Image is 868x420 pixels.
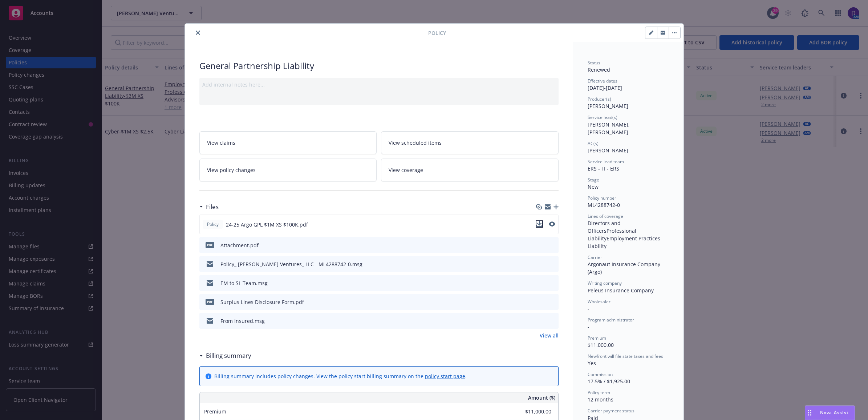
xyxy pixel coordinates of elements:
[588,147,628,154] span: [PERSON_NAME]
[549,260,556,268] button: preview file
[528,394,555,401] span: Amount ($)
[588,159,624,165] span: Service lead team
[538,317,543,325] button: download file
[536,220,543,229] button: download file
[588,396,613,403] span: 12 months
[588,140,599,147] span: AC(s)
[588,341,614,348] span: $11,000.00
[220,260,362,268] div: Policy_ [PERSON_NAME] Ventures_ LLC - ML4288742-0.msg
[588,165,619,172] span: ERS - FI - ERS
[389,166,423,174] span: View coverage
[220,279,268,287] div: EM to SL Team.msg
[381,159,559,181] a: View coverage
[206,351,251,360] h3: Billing summary
[206,242,214,248] span: pdf
[588,378,630,385] span: 17.5% / $1,925.00
[549,279,556,287] button: preview file
[549,221,555,227] button: preview file
[588,183,599,190] span: New
[588,96,611,102] span: Producer(s)
[820,409,849,416] span: Nova Assist
[588,114,617,120] span: Service lead(s)
[536,220,543,228] button: download file
[588,227,638,242] span: Professional Liability
[588,103,628,109] span: [PERSON_NAME]
[199,351,251,360] div: Billing summary
[199,159,377,181] a: View policy changes
[588,335,606,341] span: Premium
[549,241,556,249] button: preview file
[549,298,556,306] button: preview file
[588,353,663,359] span: Newfront will file state taxes and fees
[588,220,622,234] span: Directors and Officers
[204,408,226,415] span: Premium
[805,406,814,420] div: Drag to move
[220,317,265,325] div: From Insured.msg
[588,60,600,66] span: Status
[538,298,543,306] button: download file
[549,317,556,325] button: preview file
[588,254,602,260] span: Carrier
[588,371,613,377] span: Commission
[588,360,596,367] span: Yes
[588,305,589,312] span: -
[588,317,634,323] span: Program administrator
[588,78,669,92] div: [DATE] - [DATE]
[588,299,611,305] span: Wholesaler
[538,279,543,287] button: download file
[428,29,446,37] span: Policy
[220,298,304,306] div: Surplus Lines Disclosure Form.pdf
[425,373,465,380] a: policy start page
[588,235,662,249] span: Employment Practices Liability
[588,287,654,294] span: Peleus Insurance Company
[199,202,219,212] div: Files
[202,81,556,88] div: Add internal notes here...
[588,213,623,219] span: Lines of coverage
[206,202,219,212] h3: Files
[226,221,308,228] span: 24-25 Argo GPL $1M XS $100K.pdf
[538,241,543,249] button: download file
[549,220,555,229] button: preview file
[805,405,855,420] button: Nova Assist
[214,372,467,380] div: Billing summary includes policy changes. View the policy start billing summary on the .
[207,166,256,174] span: View policy changes
[199,60,559,72] div: General Partnership Liability
[220,241,259,249] div: Attachment.pdf
[588,78,617,84] span: Effective dates
[588,177,599,183] span: Stage
[588,201,620,208] span: ML4288742-0
[540,332,559,339] a: View all
[588,389,610,396] span: Policy term
[588,280,622,286] span: Writing company
[194,28,202,37] button: close
[588,408,634,414] span: Carrier payment status
[381,131,559,154] a: View scheduled items
[389,139,442,147] span: View scheduled items
[206,299,214,304] span: pdf
[588,261,662,275] span: Argonaut Insurance Company (Argo)
[538,260,543,268] button: download file
[588,195,616,201] span: Policy number
[206,221,220,228] span: Policy
[588,66,610,73] span: Renewed
[199,131,377,154] a: View claims
[588,323,589,330] span: -
[207,139,235,147] span: View claims
[508,406,556,417] input: 0.00
[588,121,631,136] span: [PERSON_NAME], [PERSON_NAME]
